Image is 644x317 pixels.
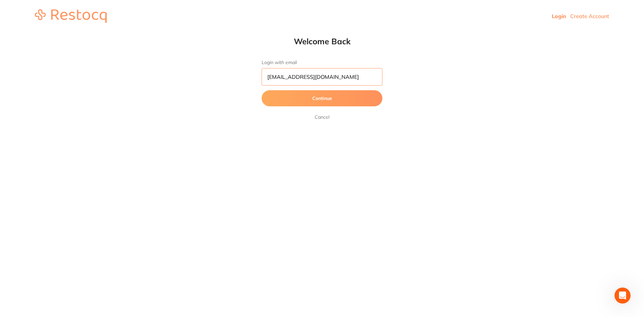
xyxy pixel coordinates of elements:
img: restocq_logo.svg [35,9,107,23]
a: Login [552,13,566,19]
iframe: Intercom live chat [614,287,631,304]
button: Continue [262,90,382,106]
a: Cancel [313,113,331,121]
h1: Welcome Back [248,36,396,46]
label: Login with email [262,60,382,65]
a: Create Account [570,13,609,19]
